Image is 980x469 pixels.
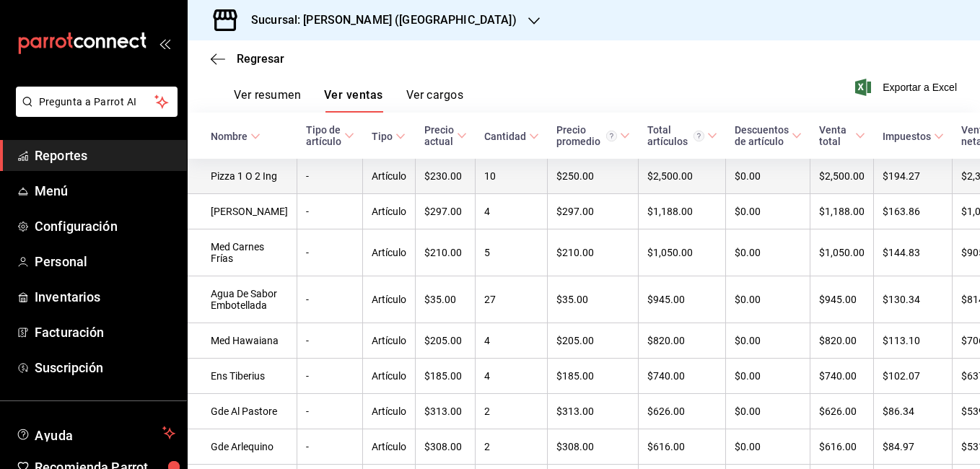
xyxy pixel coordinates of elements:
td: - [297,276,363,323]
td: $205.00 [548,323,639,359]
td: Artículo [363,323,416,359]
td: - [297,429,363,465]
td: Artículo [363,229,416,276]
td: Pizza 1 O 2 Ing [188,159,297,194]
td: 27 [476,276,548,323]
td: 5 [476,229,548,276]
span: Precio promedio [556,124,630,147]
td: $2,500.00 [639,159,726,194]
td: Artículo [363,159,416,194]
div: Precio actual [424,124,454,147]
span: Pregunta a Parrot AI [39,95,155,110]
td: 10 [476,159,548,194]
td: $0.00 [726,159,810,194]
button: Exportar a Excel [858,79,957,96]
div: Nombre [211,131,248,142]
td: Med Carnes Frías [188,229,297,276]
svg: El total artículos considera cambios de precios en los artículos así como costos adicionales por ... [694,131,704,141]
td: $297.00 [548,194,639,229]
td: Ens Tiberius [188,359,297,394]
span: Menú [35,181,175,201]
td: $163.86 [874,194,953,229]
span: Total artículos [647,124,717,147]
td: $616.00 [810,429,874,465]
td: $102.07 [874,359,953,394]
td: - [297,323,363,359]
span: Cantidad [484,131,539,142]
td: [PERSON_NAME] [188,194,297,229]
td: 2 [476,394,548,429]
td: $945.00 [810,276,874,323]
div: Tipo [372,131,393,142]
span: Facturación [35,323,175,342]
td: $0.00 [726,429,810,465]
td: $626.00 [810,394,874,429]
span: Ayuda [35,424,157,442]
td: $820.00 [810,323,874,359]
span: Impuestos [883,131,944,142]
h3: Sucursal: [PERSON_NAME] ([GEOGRAPHIC_DATA]) [240,12,517,29]
td: $185.00 [548,359,639,394]
div: Tipo de artículo [306,124,341,147]
td: 4 [476,194,548,229]
td: $297.00 [416,194,476,229]
td: Agua De Sabor Embotellada [188,276,297,323]
div: Descuentos de artículo [735,124,789,147]
td: $185.00 [416,359,476,394]
td: $616.00 [639,429,726,465]
span: Tipo [372,131,406,142]
td: $308.00 [416,429,476,465]
td: Med Hawaiana [188,323,297,359]
button: Regresar [211,52,284,66]
td: - [297,159,363,194]
button: Ver cargos [406,88,464,113]
td: Artículo [363,194,416,229]
td: $84.97 [874,429,953,465]
div: Total artículos [647,124,704,147]
td: $0.00 [726,359,810,394]
button: Ver resumen [234,88,301,113]
a: Pregunta a Parrot AI [10,105,178,120]
td: $210.00 [416,229,476,276]
span: Tipo de artículo [306,124,354,147]
td: $626.00 [639,394,726,429]
td: $2,500.00 [810,159,874,194]
span: Regresar [237,52,284,66]
button: Ver ventas [324,88,383,113]
td: Artículo [363,359,416,394]
span: Precio actual [424,124,467,147]
td: Artículo [363,276,416,323]
td: $35.00 [548,276,639,323]
button: open_drawer_menu [159,38,170,49]
div: Precio promedio [556,124,617,147]
td: Gde Arlequino [188,429,297,465]
td: 4 [476,323,548,359]
td: $230.00 [416,159,476,194]
td: $1,188.00 [810,194,874,229]
td: $130.34 [874,276,953,323]
td: - [297,229,363,276]
td: - [297,359,363,394]
span: Reportes [35,146,175,165]
span: Personal [35,252,175,271]
td: $205.00 [416,323,476,359]
td: $0.00 [726,394,810,429]
span: Venta total [819,124,865,147]
div: Impuestos [883,131,931,142]
td: $0.00 [726,229,810,276]
svg: Precio promedio = Total artículos / cantidad [606,131,617,141]
span: Suscripción [35,358,175,377]
td: $144.83 [874,229,953,276]
button: Pregunta a Parrot AI [16,87,178,117]
td: Artículo [363,429,416,465]
td: $820.00 [639,323,726,359]
td: - [297,194,363,229]
td: $308.00 [548,429,639,465]
td: $740.00 [810,359,874,394]
td: - [297,394,363,429]
td: $0.00 [726,194,810,229]
td: $250.00 [548,159,639,194]
div: Cantidad [484,131,526,142]
td: $1,050.00 [810,229,874,276]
